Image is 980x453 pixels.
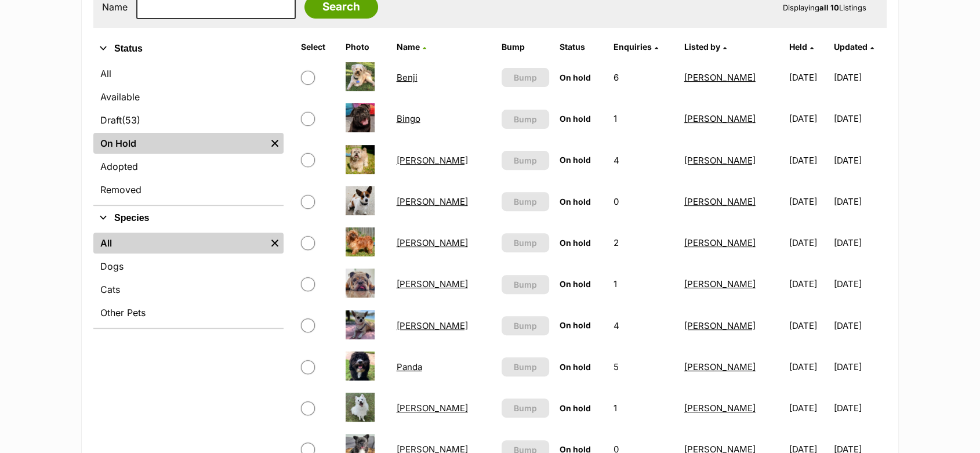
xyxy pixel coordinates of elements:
[497,38,554,56] th: Bump
[785,57,833,97] td: [DATE]
[93,63,284,84] a: All
[396,403,467,414] a: [PERSON_NAME]
[789,42,814,52] a: Held
[834,42,874,52] a: Updated
[684,155,756,166] a: [PERSON_NAME]
[609,306,678,346] td: 4
[560,238,591,248] span: On hold
[396,155,467,166] a: [PERSON_NAME]
[560,320,591,330] span: On hold
[560,155,591,165] span: On hold
[783,3,866,12] span: Displaying Listings
[555,38,607,56] th: Status
[684,72,756,83] a: [PERSON_NAME]
[514,71,537,84] span: Bump
[341,38,390,56] th: Photo
[614,42,652,52] span: translation missing: en.admin.listings.index.attributes.enquiries
[560,73,591,82] span: On hold
[684,196,756,207] a: [PERSON_NAME]
[684,320,756,331] a: [PERSON_NAME]
[514,154,537,166] span: Bump
[396,196,467,207] a: [PERSON_NAME]
[502,192,549,211] button: Bump
[93,86,284,107] a: Available
[93,133,266,154] a: On Hold
[785,388,833,428] td: [DATE]
[560,403,591,413] span: On hold
[396,72,417,83] a: Benji
[560,279,591,289] span: On hold
[834,223,885,263] td: [DATE]
[396,113,420,124] a: Bingo
[684,113,756,124] a: [PERSON_NAME]
[396,42,419,52] span: Name
[502,398,549,418] button: Bump
[514,195,537,208] span: Bump
[514,402,537,414] span: Bump
[396,237,467,248] a: [PERSON_NAME]
[819,3,839,12] strong: all 10
[396,42,426,52] a: Name
[789,42,807,52] span: Held
[560,197,591,206] span: On hold
[834,264,885,304] td: [DATE]
[834,140,885,180] td: [DATE]
[834,57,885,97] td: [DATE]
[93,61,284,205] div: Status
[396,278,467,289] a: [PERSON_NAME]
[93,179,284,200] a: Removed
[93,211,284,226] button: Species
[93,110,284,131] a: Draft
[514,320,537,332] span: Bump
[834,388,885,428] td: [DATE]
[396,361,422,372] a: Panda
[785,182,833,222] td: [DATE]
[122,113,140,127] span: (53)
[514,361,537,373] span: Bump
[834,182,885,222] td: [DATE]
[514,113,537,125] span: Bump
[514,278,537,291] span: Bump
[684,278,756,289] a: [PERSON_NAME]
[502,275,549,294] button: Bump
[609,57,678,97] td: 6
[502,233,549,252] button: Bump
[785,306,833,346] td: [DATE]
[834,347,885,387] td: [DATE]
[266,233,284,253] a: Remove filter
[93,41,284,56] button: Status
[609,347,678,387] td: 5
[609,264,678,304] td: 1
[560,362,591,372] span: On hold
[609,182,678,222] td: 0
[609,388,678,428] td: 1
[834,42,868,52] span: Updated
[614,42,658,52] a: Enquiries
[785,223,833,263] td: [DATE]
[684,361,756,372] a: [PERSON_NAME]
[502,316,549,335] button: Bump
[785,140,833,180] td: [DATE]
[502,68,549,87] button: Bump
[785,347,833,387] td: [DATE]
[93,279,284,300] a: Cats
[560,114,591,124] span: On hold
[102,2,128,12] label: Name
[396,320,467,331] a: [PERSON_NAME]
[514,237,537,249] span: Bump
[684,42,720,52] span: Listed by
[93,156,284,177] a: Adopted
[266,133,284,154] a: Remove filter
[834,306,885,346] td: [DATE]
[834,99,885,139] td: [DATE]
[609,223,678,263] td: 2
[684,237,756,248] a: [PERSON_NAME]
[502,151,549,170] button: Bump
[785,99,833,139] td: [DATE]
[502,357,549,376] button: Bump
[93,233,266,253] a: All
[93,230,284,328] div: Species
[684,403,756,414] a: [PERSON_NAME]
[785,264,833,304] td: [DATE]
[93,256,284,277] a: Dogs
